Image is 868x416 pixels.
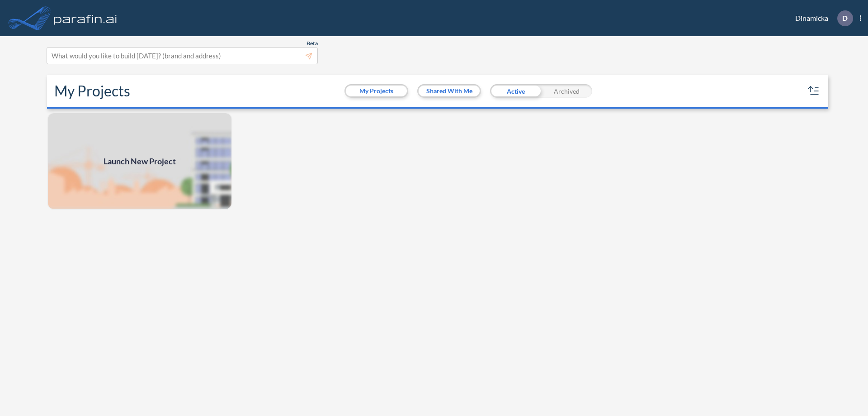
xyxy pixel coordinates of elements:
[104,155,176,167] span: Launch New Project
[419,86,480,96] button: Shared With Me
[47,112,232,210] a: Launch New Project
[307,40,318,47] span: Beta
[52,9,119,27] img: logo
[782,10,861,26] div: Dinamicka
[541,84,592,98] div: Archived
[54,82,130,100] h2: My Projects
[842,14,848,22] p: D
[807,84,821,98] button: sort
[346,86,407,96] button: My Projects
[490,84,541,98] div: Active
[47,112,232,210] img: add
